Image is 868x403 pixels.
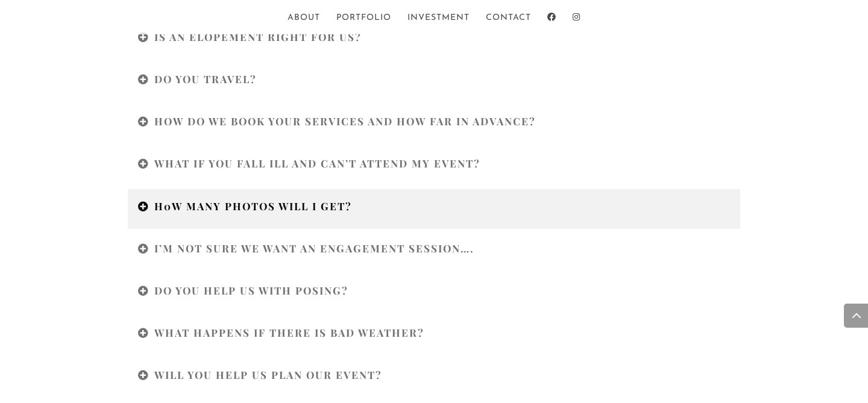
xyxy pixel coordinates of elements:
[288,14,320,34] a: About
[138,157,730,176] h4: WHAT IF YOU FALL ILL AND CAN’T ATTEND MY EVENT?
[138,72,730,92] h4: DO YOU TRAVEL?
[138,30,730,49] h4: IS AN ELOPEMENT RIGHT FOR US?
[486,14,531,34] a: Contact
[138,199,730,219] h4: H0W MANY PHOTOS WILL I GET?
[138,326,730,345] h4: WHAT HAPPENS IF THERE IS BAD WEATHER?
[138,242,730,261] h4: I’M NOT SURE WE WANT AN ENGAGEMENT SESSION….
[336,14,391,34] a: Portfolio
[138,284,730,303] h4: DO YOU HELP US WITH POSING?
[138,114,730,134] h4: HOW DO WE BOOK YOUR SERVICES AND HOW FAR IN ADVANCE?
[407,14,470,34] a: Investment
[138,368,730,387] h4: WILL YOU HELP US PLAN OUR EVENT?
